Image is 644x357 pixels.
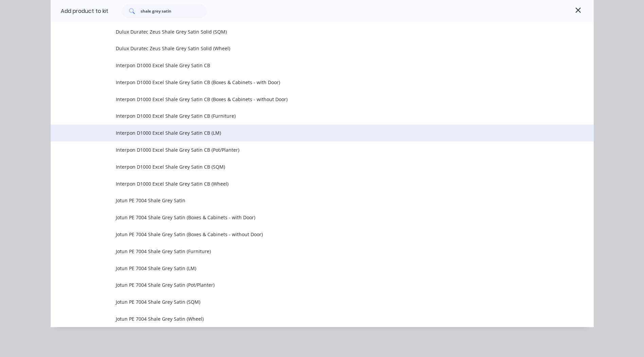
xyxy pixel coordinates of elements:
span: Interpon D1000 Excel Shale Grey Satin CB [116,62,498,69]
span: Jotun PE 7004 Shale Grey Satin (Wheel) [116,315,498,322]
span: Interpon D1000 Excel Shale Grey Satin CB (Boxes & Cabinets - without Door) [116,96,498,103]
span: Jotun PE 7004 Shale Grey Satin (Boxes & Cabinets - without Door) [116,231,498,238]
span: Interpon D1000 Excel Shale Grey Satin CB (SQM) [116,163,498,170]
span: Jotun PE 7004 Shale Grey Satin (Pot/Planter) [116,281,498,288]
span: Dulux Duratec Zeus Shale Grey Satin Solid (SQM) [116,28,498,35]
div: Add product to kit [61,7,108,15]
span: Jotun PE 7004 Shale Grey Satin (LM) [116,265,498,272]
span: Dulux Duratec Zeus Shale Grey Satin Solid (Wheel) [116,45,498,52]
span: Interpon D1000 Excel Shale Grey Satin CB (Pot/Planter) [116,146,498,153]
input: Search... [141,4,207,18]
span: Interpon D1000 Excel Shale Grey Satin CB (Wheel) [116,180,498,187]
span: Interpon D1000 Excel Shale Grey Satin CB (Furniture) [116,112,498,119]
span: Interpon D1000 Excel Shale Grey Satin CB (Boxes & Cabinets - with Door) [116,79,498,86]
span: Jotun PE 7004 Shale Grey Satin (Boxes & Cabinets - with Door) [116,214,498,221]
span: Jotun PE 7004 Shale Grey Satin [116,197,498,204]
span: Jotun PE 7004 Shale Grey Satin (Furniture) [116,248,498,255]
span: Jotun PE 7004 Shale Grey Satin (SQM) [116,298,498,305]
span: Interpon D1000 Excel Shale Grey Satin CB (LM) [116,129,498,136]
